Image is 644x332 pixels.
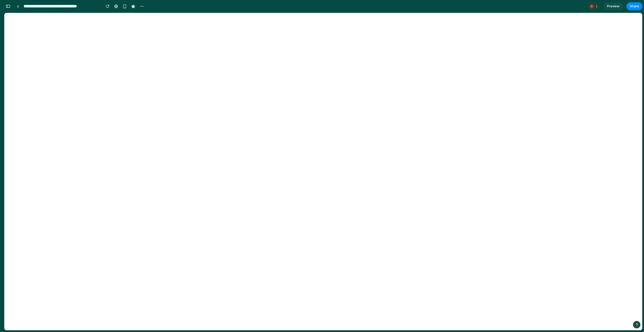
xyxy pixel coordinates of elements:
[603,2,623,10] a: Preview
[630,4,639,9] span: Share
[588,2,600,10] div: 1
[607,4,620,9] span: Preview
[596,4,599,9] span: 1
[626,2,642,10] button: Share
